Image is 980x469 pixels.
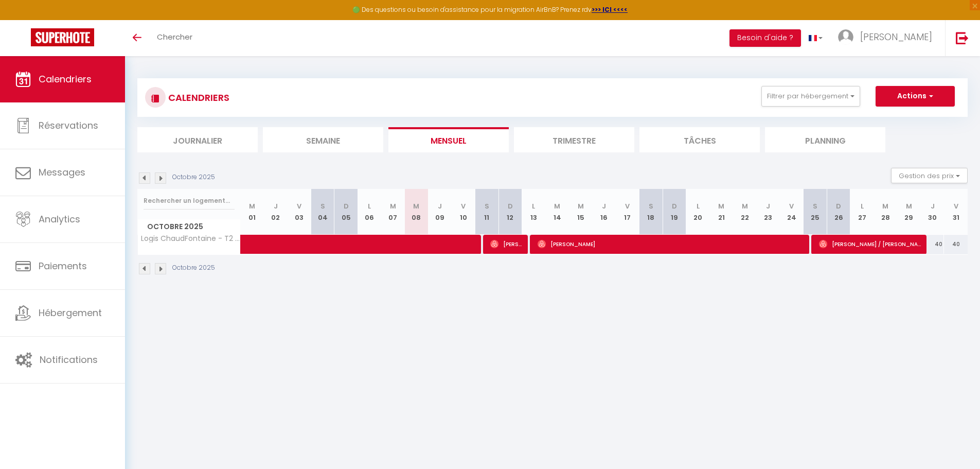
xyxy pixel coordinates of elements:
[804,189,827,235] th: 25
[956,31,969,44] img: logout
[157,31,192,42] span: Chercher
[827,189,850,235] th: 26
[39,166,85,179] span: Messages
[876,86,955,107] button: Actions
[344,201,349,211] abbr: D
[241,189,264,235] th: 01
[813,201,817,211] abbr: S
[649,201,653,211] abbr: S
[288,189,311,235] th: 03
[263,127,383,152] li: Semaine
[944,235,968,254] div: 40
[532,201,535,211] abbr: L
[461,201,466,211] abbr: V
[390,201,396,211] abbr: M
[264,189,288,235] th: 02
[554,201,560,211] abbr: M
[861,201,864,211] abbr: L
[320,201,325,211] abbr: S
[874,189,898,235] th: 28
[438,201,442,211] abbr: J
[921,189,945,235] th: 30
[625,201,630,211] abbr: V
[311,189,334,235] th: 04
[490,234,522,254] span: [PERSON_NAME]
[545,189,569,235] th: 14
[538,234,806,254] span: [PERSON_NAME]
[639,189,663,235] th: 18
[475,189,498,235] th: 11
[954,201,958,211] abbr: V
[413,201,419,211] abbr: M
[882,201,888,211] abbr: M
[663,189,686,235] th: 19
[672,201,677,211] abbr: D
[836,201,841,211] abbr: D
[830,20,945,56] a: ... [PERSON_NAME]
[592,189,616,235] th: 16
[729,29,801,47] button: Besoin d'aide ?
[144,192,235,210] input: Rechercher un logement...
[897,189,921,235] th: 29
[405,189,429,235] th: 08
[31,28,94,46] img: Super Booking
[39,73,92,85] span: Calendriers
[757,189,780,235] th: 23
[334,189,358,235] th: 05
[368,201,371,211] abbr: L
[838,29,853,45] img: ...
[166,86,229,109] h3: CALENDRIERS
[819,234,921,254] span: [PERSON_NAME] / [PERSON_NAME]
[592,5,628,14] a: >>> ICI <<<<
[891,168,968,183] button: Gestion des prix
[485,201,489,211] abbr: S
[697,201,700,211] abbr: L
[428,189,452,235] th: 09
[761,86,860,107] button: Filtrer par hébergement
[718,201,724,211] abbr: M
[388,127,509,152] li: Mensuel
[274,201,278,211] abbr: J
[381,189,405,235] th: 07
[138,219,240,234] span: Octobre 2025
[616,189,639,235] th: 17
[40,353,98,366] span: Notifications
[149,20,200,56] a: Chercher
[765,127,885,152] li: Planning
[139,235,242,242] span: Logis ChaudFontaine - T2 - Dax
[921,235,945,254] div: 40
[780,189,804,235] th: 24
[39,259,87,272] span: Paiements
[297,201,301,211] abbr: V
[906,201,912,211] abbr: M
[39,213,80,225] span: Analytics
[514,127,634,152] li: Trimestre
[709,189,733,235] th: 21
[508,201,513,211] abbr: D
[522,189,546,235] th: 13
[860,30,932,43] span: [PERSON_NAME]
[944,189,968,235] th: 31
[789,201,794,211] abbr: V
[602,201,606,211] abbr: J
[569,189,593,235] th: 15
[39,306,102,319] span: Hébergement
[358,189,381,235] th: 06
[452,189,475,235] th: 10
[137,127,258,152] li: Journalier
[931,201,935,211] abbr: J
[578,201,584,211] abbr: M
[766,201,770,211] abbr: J
[39,119,98,132] span: Réservations
[172,172,215,182] p: Octobre 2025
[686,189,710,235] th: 20
[498,189,522,235] th: 12
[733,189,757,235] th: 22
[172,263,215,273] p: Octobre 2025
[742,201,748,211] abbr: M
[249,201,255,211] abbr: M
[850,189,874,235] th: 27
[639,127,760,152] li: Tâches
